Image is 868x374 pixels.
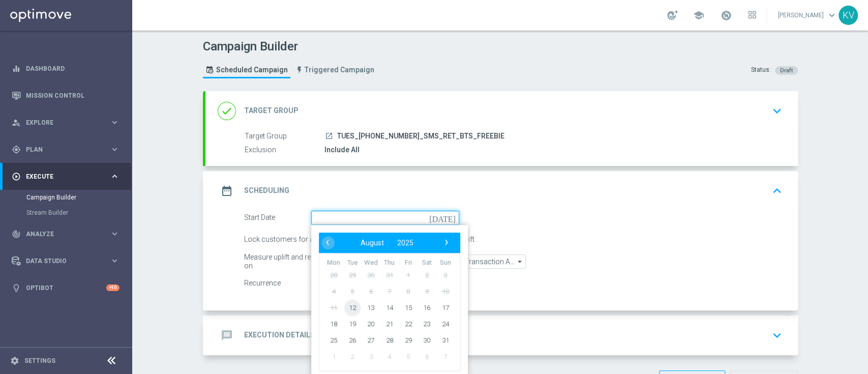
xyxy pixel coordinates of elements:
span: 7 [437,348,453,364]
span: Explore [26,120,110,126]
span: Plan [26,147,110,153]
button: August [354,236,391,249]
i: date_range [218,182,236,200]
span: 2025 [397,239,413,247]
span: 1 [400,267,416,283]
span: school [693,10,704,21]
button: Mission Control [11,92,120,100]
span: 6 [418,348,435,364]
bs-datepicker-navigation-view: ​ ​ ​ [321,236,453,249]
span: 2 [418,267,435,283]
div: Explore [12,118,110,127]
div: Include All [324,145,778,155]
button: play_circle_outline Execute keyboard_arrow_right [11,172,120,181]
button: 2025 [391,236,420,249]
div: Stream Builder [26,205,131,220]
span: 20 [363,315,379,332]
span: 26 [344,332,360,348]
span: 3 [363,348,379,364]
button: keyboard_arrow_down [768,101,786,121]
span: ‹ [321,236,334,249]
h1: Campaign Builder [203,39,379,54]
div: Dashboard [12,55,119,82]
a: Campaign Builder [26,193,106,202]
h2: Target Group [244,106,298,116]
div: KV [839,6,858,25]
span: 23 [418,315,435,332]
span: › [440,236,453,249]
span: 19 [344,315,360,332]
span: 5 [400,348,416,364]
span: 8 [400,283,416,299]
i: keyboard_arrow_right [110,145,119,154]
i: message [218,326,236,344]
i: [DATE] [429,211,459,222]
a: Dashboard [26,55,119,82]
i: keyboard_arrow_right [110,171,119,181]
span: 6 [363,283,379,299]
span: 28 [325,267,342,283]
th: weekday [399,258,417,267]
colored-tag: Draft [775,66,798,74]
th: weekday [343,258,362,267]
button: › [439,236,453,249]
span: August [361,239,384,247]
i: keyboard_arrow_right [110,256,119,266]
th: weekday [436,258,455,267]
span: 22 [400,315,416,332]
a: [PERSON_NAME]keyboard_arrow_down [777,8,839,23]
div: +10 [106,284,119,291]
label: Exclusion [245,146,324,155]
i: keyboard_arrow_up [769,183,785,198]
div: Status: [751,66,771,75]
span: 29 [344,267,360,283]
h2: Scheduling [244,186,289,195]
i: done [218,102,236,120]
span: 14 [381,299,397,315]
i: arrow_drop_down [515,255,525,268]
i: play_circle_outline [12,172,21,181]
div: Campaign Builder [26,190,131,205]
span: 9 [418,283,435,299]
span: Draft [780,67,793,74]
a: Stream Builder [26,209,106,217]
span: 21 [381,315,397,332]
div: Optibot [12,274,119,301]
i: keyboard_arrow_down [769,328,785,343]
div: date_range Scheduling keyboard_arrow_up [218,181,786,200]
i: person_search [12,118,21,127]
div: Analyze [12,229,110,239]
i: gps_fixed [12,145,21,154]
button: person_search Explore keyboard_arrow_right [11,119,120,127]
a: Settings [24,358,55,364]
i: track_changes [12,229,21,239]
span: 7 [381,283,397,299]
span: 30 [418,332,435,348]
th: weekday [380,258,399,267]
th: weekday [324,258,343,267]
button: Data Studio keyboard_arrow_right [11,257,120,265]
span: 24 [437,315,453,332]
div: Plan [12,145,110,154]
div: equalizer Dashboard [11,65,120,73]
span: 16 [418,299,435,315]
button: track_changes Analyze keyboard_arrow_right [11,230,120,238]
span: Execute [26,174,110,180]
div: Recurrence [244,276,311,291]
div: Data Studio [12,256,110,266]
span: 15 [400,299,416,315]
span: 31 [381,267,397,283]
i: lightbulb [12,283,21,293]
div: Execute [12,172,110,181]
span: 5 [344,283,360,299]
div: Measure uplift and response based on [244,254,363,269]
button: lightbulb Optibot +10 [11,284,120,292]
div: Start Date [244,211,311,225]
div: message Execution Details keyboard_arrow_down [218,326,786,345]
span: 3 [437,267,453,283]
i: keyboard_arrow_down [769,103,785,119]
